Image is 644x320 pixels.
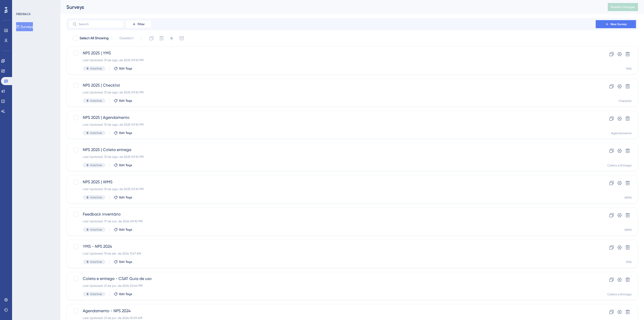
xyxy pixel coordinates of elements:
[90,163,102,167] span: Inactive
[79,35,109,41] span: Select All Showing
[114,228,132,232] button: Edit Tags
[16,12,31,16] div: FEEDBACK
[83,147,581,153] span: NPS 2025 | Coleta entrega
[114,66,132,70] button: Edit Tags
[83,58,581,62] div: Last Updated: 31 de ago. de 2025 09:10 PM
[624,228,632,232] div: WMS
[83,316,581,320] div: Last Updated: 21 de jun. de 2024 10:09 AM
[114,131,132,135] button: Edit Tags
[83,82,581,88] span: NPS 2025 | Checklist
[626,260,632,264] div: YMS
[119,66,132,70] span: Edit Tags
[83,243,581,250] span: YMS - NPS 2024
[66,4,595,11] div: Surveys
[83,187,581,191] div: Last Updated: 31 de ago. de 2025 09:10 PM
[83,276,581,282] span: Coleta e entrega - CSAT Guia de uso
[119,35,134,41] span: Deselect
[119,131,132,135] span: Edit Tags
[119,99,132,103] span: Edit Tags
[138,22,145,26] span: Filter
[83,123,581,127] div: Last Updated: 31 de ago. de 2025 09:10 PM
[90,99,102,103] span: Inactive
[119,292,132,296] span: Edit Tags
[90,195,102,199] span: Inactive
[90,260,102,264] span: Inactive
[16,22,33,31] button: Surveys
[611,22,627,26] span: New Survey
[608,3,638,11] button: Publish Changes
[607,163,632,167] div: Coleta e Entrega
[83,308,581,314] span: Agendamento - NPS 2024
[83,115,581,121] span: NPS 2025 | Agendamento
[79,22,119,26] input: Search
[114,260,132,264] button: Edit Tags
[83,284,581,288] div: Last Updated: 21 de jun. de 2024 02:44 PM
[126,20,151,28] button: Filter
[83,90,581,94] div: Last Updated: 31 de ago. de 2025 09:10 PM
[83,155,581,159] div: Last Updated: 31 de ago. de 2025 09:10 PM
[114,292,132,296] button: Edit Tags
[114,99,132,103] button: Edit Tags
[114,195,132,199] button: Edit Tags
[115,34,138,43] button: Deselect
[119,228,132,232] span: Edit Tags
[119,260,132,264] span: Edit Tags
[611,5,635,9] span: Publish Changes
[607,292,632,296] div: Coleta e Entrega
[619,99,632,103] div: Checklist
[119,163,132,167] span: Edit Tags
[624,196,632,200] div: WMS
[90,131,102,135] span: Inactive
[90,228,102,232] span: Inactive
[596,20,636,28] button: New Survey
[626,67,632,71] div: YMS
[83,179,581,185] span: NPS 2025 | WMS
[83,50,581,56] span: NPS 2025 | YMS
[119,195,132,199] span: Edit Tags
[114,163,132,167] button: Edit Tags
[90,292,102,296] span: Inactive
[83,211,581,217] span: Feedback inventário
[611,131,632,135] div: Agendamento
[83,219,581,223] div: Last Updated: 17 de out. de 2024 09:10 PM
[83,252,581,256] div: Last Updated: 19 de set. de 2024 11:47 AM
[90,66,102,70] span: Inactive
